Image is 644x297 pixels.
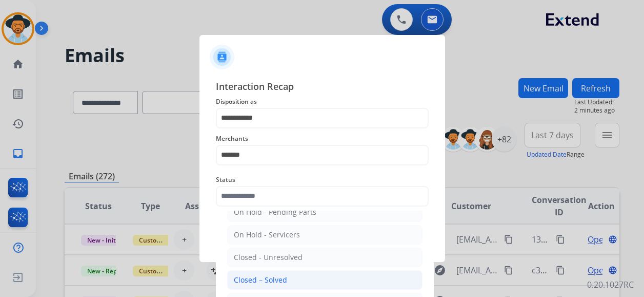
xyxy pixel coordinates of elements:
span: Disposition as [216,96,429,108]
span: Merchants [216,133,429,145]
div: Closed - Unresolved [234,252,303,263]
span: Interaction Recap [216,79,429,96]
div: On Hold - Pending Parts [234,207,316,217]
img: contactIcon [210,45,234,69]
span: Status [216,174,429,186]
div: Closed – Solved [234,275,287,285]
p: 0.20.1027RC [587,279,634,291]
div: On Hold - Servicers [234,230,300,240]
